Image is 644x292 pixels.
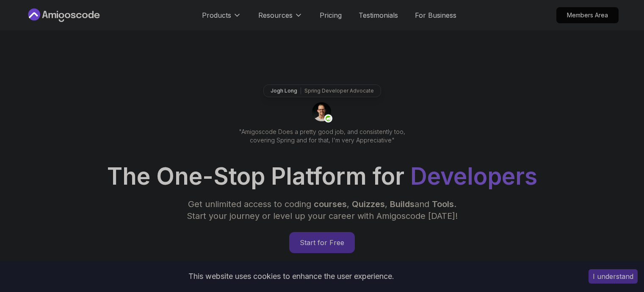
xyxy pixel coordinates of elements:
p: Jogh Long [271,87,297,94]
p: Products [202,10,231,20]
button: Products [202,10,241,27]
a: For Business [415,10,456,20]
a: Start for Free [289,232,355,253]
button: Accept cookies [589,269,638,284]
p: Start for Free [290,232,354,253]
p: Get unlimited access to coding , , and . Start your journey or level up your career with Amigosco... [180,198,464,222]
span: Quizzes [352,199,385,209]
p: "Amigoscode Does a pretty good job, and consistently too, covering Spring and for that, I'm very ... [227,128,417,145]
h1: The One-Stop Platform for [33,165,612,188]
span: courses [314,199,347,209]
button: Resources [258,10,303,27]
span: Developers [410,162,537,190]
span: Tools [432,199,454,209]
img: josh long [312,102,332,123]
a: Pricing [320,10,342,20]
a: Members Area [556,7,619,23]
a: Testimonials [359,10,398,20]
div: This website uses cookies to enhance the user experience. [6,267,576,286]
p: Spring Developer Advocate [304,87,374,94]
p: Resources [258,10,293,20]
span: Builds [390,199,415,209]
p: Members Area [557,8,618,23]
